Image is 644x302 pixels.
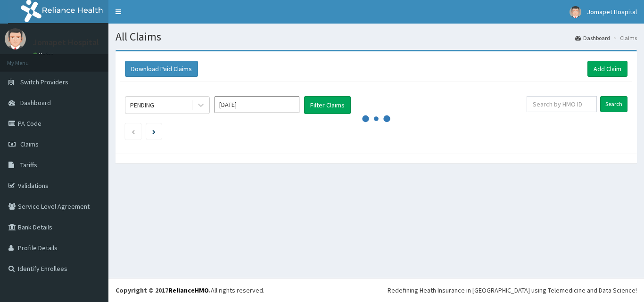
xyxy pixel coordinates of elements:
a: RelianceHMO [168,286,209,294]
span: Dashboard [20,98,51,107]
button: Filter Claims [304,96,351,114]
input: Select Month and Year [215,96,299,113]
input: Search by HMO ID [527,96,597,112]
h1: All Claims [116,31,637,43]
input: Search [600,96,627,112]
div: Redefining Heath Insurance in [GEOGRAPHIC_DATA] using Telemedicine and Data Science! [388,286,637,295]
a: Add Claim [587,61,627,77]
a: Dashboard [575,34,610,42]
span: Switch Providers [20,78,68,86]
button: Download Paid Claims [125,61,198,77]
a: Previous page [131,127,135,136]
span: Claims [20,140,39,148]
div: PENDING [130,100,154,110]
img: User Image [570,6,581,18]
span: Jomapet Hospital [587,8,637,16]
img: User Image [5,28,26,49]
footer: All rights reserved. [108,278,644,302]
strong: Copyright © 2017 . [116,286,211,294]
span: Tariffs [20,161,37,169]
svg: audio-loading [362,105,390,133]
a: Online [33,51,56,58]
li: Claims [611,34,637,42]
p: Jomapet Hospital [33,38,99,47]
a: Next page [152,127,156,136]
